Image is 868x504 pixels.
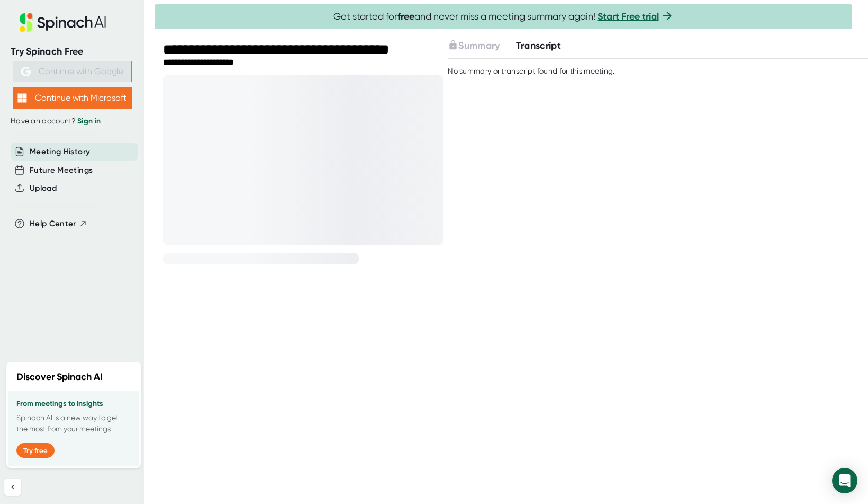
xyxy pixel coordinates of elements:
[11,117,133,126] div: Have an account?
[448,67,614,76] div: No summary or transcript found for this meeting.
[13,87,132,109] button: Continue with Microsoft
[16,443,55,458] button: Try free
[30,218,76,230] span: Help Center
[13,61,132,82] button: Continue with Google
[11,46,133,58] div: Try Spinach Free
[397,11,414,22] b: free
[448,39,516,53] div: Upgrade to access
[21,67,31,76] img: Aehbyd4JwY73AAAAAElFTkSuQmCC
[832,468,857,493] div: Open Intercom Messenger
[333,11,674,23] span: Get started for and never miss a meeting summary again!
[458,40,500,51] span: Summary
[30,146,90,158] button: Meeting History
[516,39,562,53] button: Transcript
[30,164,93,176] button: Future Meetings
[30,182,57,194] button: Upload
[516,40,562,51] span: Transcript
[4,479,21,496] button: Collapse sidebar
[16,400,131,408] h3: From meetings to insights
[77,117,101,126] a: Sign in
[30,218,87,230] button: Help Center
[16,412,131,435] p: Spinach AI is a new way to get the most from your meetings
[448,39,500,53] button: Summary
[16,370,103,384] h2: Discover Spinach AI
[598,11,659,22] a: Start Free trial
